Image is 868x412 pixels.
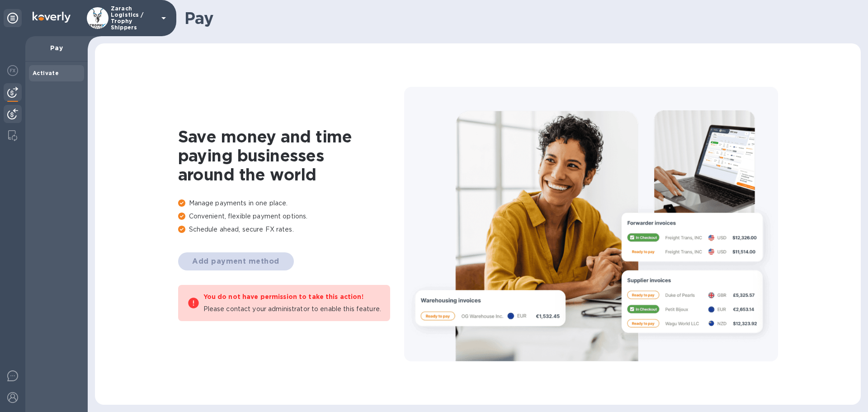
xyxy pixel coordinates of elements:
b: Activate [33,70,59,76]
b: You do not have permission to take this action! [203,293,363,300]
p: Convenient, flexible payment options. [178,212,404,221]
img: Logo [33,12,71,23]
p: Please contact your administrator to enable this feature. [203,304,382,314]
h1: Save money and time paying businesses around the world [178,127,404,184]
div: Unpin categories [4,9,22,27]
h1: Pay [184,9,854,28]
p: Manage payments in one place. [178,199,404,208]
p: Pay [33,43,80,52]
p: Zarach Logistics / Trophy Shippers [111,5,156,31]
img: Foreign exchange [7,65,18,76]
p: Schedule ahead, secure FX rates. [178,225,404,234]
